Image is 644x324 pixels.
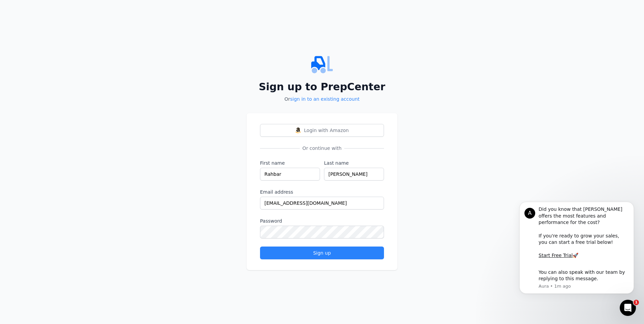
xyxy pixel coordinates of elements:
span: Login with Amazon [304,127,349,134]
div: Sign up [266,250,378,256]
button: Sign up [260,247,384,259]
span: Or continue with [300,145,344,152]
label: Email address [260,189,384,195]
label: Last name [324,160,384,166]
span: 1 [634,300,639,305]
p: Or [247,96,397,102]
button: Login with AmazonLogin with Amazon [260,124,384,137]
a: sign in to an existing account [290,96,359,102]
label: Password [260,218,384,224]
label: First name [260,160,320,166]
img: Login with Amazon [295,128,301,133]
iframe: Intercom notifications message [509,200,644,319]
h2: Sign up to PrepCenter [247,81,397,93]
iframe: Intercom live chat [620,300,636,316]
img: PrepCenter [247,54,397,75]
